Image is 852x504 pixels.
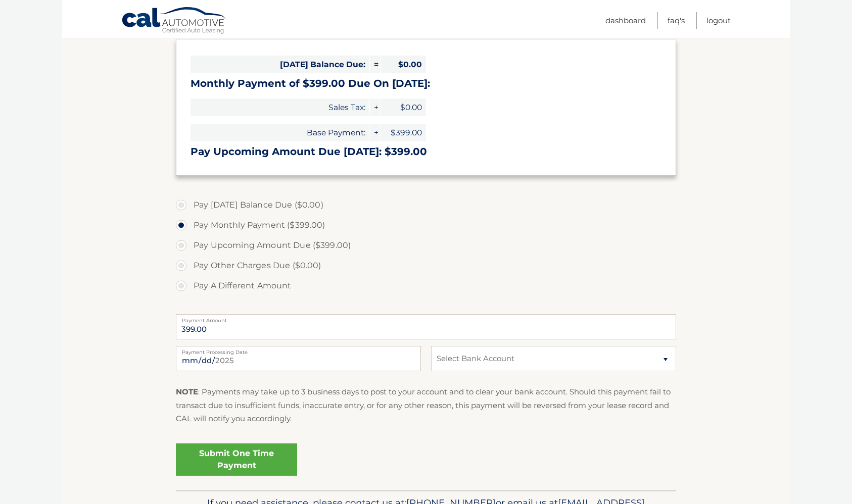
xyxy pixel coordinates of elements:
[176,346,421,354] label: Payment Processing Date
[370,124,380,141] span: +
[121,7,227,36] a: Cal Automotive
[176,387,198,396] strong: NOTE
[191,77,661,90] h3: Monthly Payment of $399.00 Due On [DATE]:
[381,124,426,141] span: $399.00
[176,276,676,296] label: Pay A Different Amount
[605,12,646,29] a: Dashboard
[176,314,676,322] label: Payment Amount
[191,56,369,73] span: [DATE] Balance Due:
[381,98,426,116] span: $0.00
[381,56,426,73] span: $0.00
[191,98,369,116] span: Sales Tax:
[668,12,685,29] a: FAQ's
[176,256,676,276] label: Pay Other Charges Due ($0.00)
[706,12,731,29] a: Logout
[176,314,676,339] input: Payment Amount
[176,235,676,256] label: Pay Upcoming Amount Due ($399.00)
[176,195,676,215] label: Pay [DATE] Balance Due ($0.00)
[370,56,380,73] span: =
[191,145,661,158] h3: Pay Upcoming Amount Due [DATE]: $399.00
[176,346,421,371] input: Payment Date
[176,385,676,425] p: : Payments may take up to 3 business days to post to your account and to clear your bank account....
[370,98,380,116] span: +
[176,443,297,476] a: Submit One Time Payment
[176,215,676,235] label: Pay Monthly Payment ($399.00)
[191,124,369,141] span: Base Payment:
